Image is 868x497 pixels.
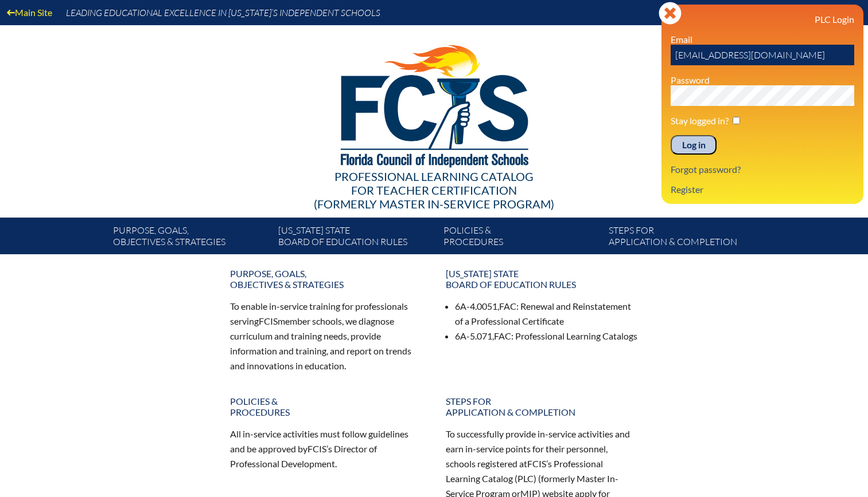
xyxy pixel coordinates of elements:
[439,391,645,422] a: Steps forapplication & completion
[2,5,57,20] a: Main Site
[666,182,708,197] a: Register
[455,329,639,344] li: 6A-5.071, : Professional Learning Catalogs
[494,330,511,341] span: FAC
[230,299,423,373] p: To enable in-service training for professionals serving member schools, we diagnose curriculum an...
[316,25,552,182] img: FCISlogo221.eps
[223,263,430,294] a: Purpose, goals,objectives & strategies
[351,183,517,197] span: for Teacher Certification
[659,2,682,25] svg: Close
[223,391,430,422] a: Policies &Procedures
[671,135,717,155] input: Log in
[108,222,274,254] a: Purpose, goals,objectives & strategies
[104,169,765,211] div: Professional Learning Catalog (formerly Master In-service Program)
[439,222,604,254] a: Policies &Procedures
[671,115,729,126] label: Stay logged in?
[308,443,326,454] span: FCIS
[455,299,639,329] li: 6A-4.0051, : Renewal and Reinstatement of a Professional Certificate
[230,427,423,471] p: All in-service activities must follow guidelines and be approved by ’s Director of Professional D...
[671,34,692,45] label: Email
[259,315,278,326] span: FCIS
[671,74,710,85] label: Password
[274,222,439,254] a: [US_STATE] StateBoard of Education rules
[671,14,854,25] h3: PLC Login
[666,161,745,177] a: Forgot password?
[517,473,534,484] span: PLC
[499,301,516,311] span: FAC
[439,263,645,294] a: [US_STATE] StateBoard of Education rules
[604,222,769,254] a: Steps forapplication & completion
[527,458,546,469] span: FCIS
